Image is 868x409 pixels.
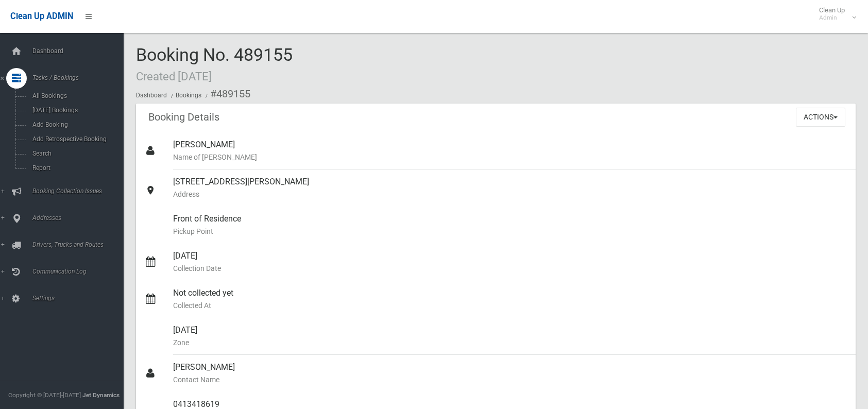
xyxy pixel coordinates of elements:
[796,108,845,127] button: Actions
[173,318,847,355] div: [DATE]
[29,214,131,221] span: Addresses
[29,241,131,248] span: Drivers, Trucks and Routes
[8,391,81,399] span: Copyright © [DATE]-[DATE]
[136,70,212,83] small: Created [DATE]
[173,151,847,163] small: Name of [PERSON_NAME]
[173,281,847,318] div: Not collected yet
[29,107,123,114] span: [DATE] Bookings
[29,47,131,55] span: Dashboard
[814,6,855,22] span: Clean Up
[173,225,847,237] small: Pickup Point
[29,164,123,172] span: Report
[173,355,847,392] div: [PERSON_NAME]
[173,244,847,281] div: [DATE]
[173,132,847,169] div: [PERSON_NAME]
[29,295,131,302] span: Settings
[10,11,73,21] span: Clean Up ADMIN
[173,262,847,275] small: Collection Date
[82,391,120,399] strong: Jet Dynamics
[29,188,131,195] span: Booking Collection Issues
[136,44,293,84] span: Booking No. 489155
[29,150,123,157] span: Search
[29,92,123,99] span: All Bookings
[173,336,847,349] small: Zone
[136,92,167,99] a: Dashboard
[173,169,847,207] div: [STREET_ADDRESS][PERSON_NAME]
[176,92,201,99] a: Bookings
[173,299,847,312] small: Collected At
[29,268,131,275] span: Communication Log
[819,14,845,22] small: Admin
[136,107,232,127] header: Booking Details
[173,207,847,244] div: Front of Residence
[29,135,123,143] span: Add Retrospective Booking
[29,121,123,128] span: Add Booking
[173,373,847,386] small: Contact Name
[173,188,847,200] small: Address
[29,74,131,81] span: Tasks / Bookings
[203,84,250,104] li: #489155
